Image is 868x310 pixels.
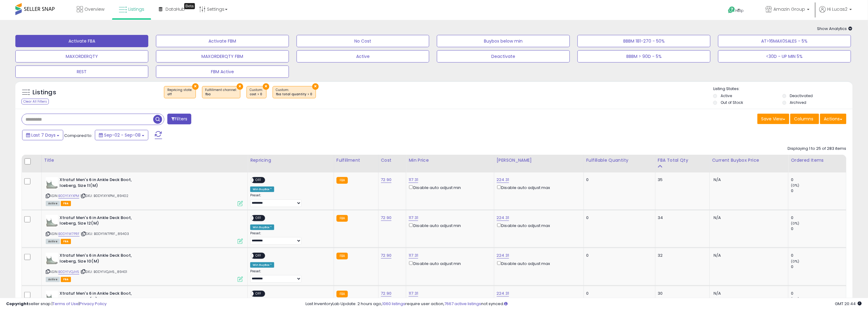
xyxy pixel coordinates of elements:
span: All listings currently available for purchase on Amazon [46,239,60,244]
span: Listings [128,6,144,12]
div: Disable auto adjust min [409,184,489,191]
div: 34 [658,215,705,221]
span: OFF [254,291,264,297]
div: Disable auto adjust max [497,184,579,191]
small: FBA [337,253,348,259]
span: All listings currently available for purchase on Amazon [46,277,60,282]
h5: Listings [33,88,56,97]
span: DataHub [165,6,185,12]
a: 72.90 [381,177,392,183]
div: Tooltip anchor [184,3,195,9]
div: Current Buybox Price [712,157,786,164]
a: 117.31 [409,215,418,221]
span: FBA [61,239,71,244]
label: Active [721,93,732,98]
div: 0 [791,291,846,296]
div: ASIN: [46,253,243,281]
small: (0%) [791,221,800,226]
div: 0 [586,291,651,296]
p: Listing States: [713,86,853,92]
i: Get Help [728,6,736,14]
span: Amazin Group [774,6,805,12]
span: Show Analytics [817,26,853,32]
button: AT>16MAX0SALES - 5% [718,35,851,47]
div: ASIN: [46,215,243,244]
b: Xtratuf Men's 6 in Ankle Deck Boot, Iceberg, Size 11(M) [60,177,134,190]
div: Min Price [409,157,491,164]
button: × [192,83,199,90]
button: Buybox below min [437,35,570,47]
div: 0 [791,264,846,270]
a: Help [723,2,756,20]
div: Preset: [250,231,329,245]
button: × [237,83,243,90]
b: Xtratuf Men's 6 in Ankle Deck Boot, Iceberg, Size 10(M) [60,253,134,266]
span: Repricing state : [167,88,193,97]
button: FBM Active [156,66,289,78]
div: Fulfillment [337,157,376,164]
a: B0DY1VQJH5 [58,269,80,274]
div: 0 [791,253,846,258]
button: BBBM 181-270 - 50% [578,35,710,47]
span: Overview [84,6,104,12]
div: Win BuyBox * [250,187,274,192]
button: BBBM > 90D - 5% [578,50,710,62]
span: OFF [254,215,264,221]
a: Privacy Policy [80,301,107,307]
small: (0%) [791,183,800,188]
b: Xtratuf Men's 6 in Ankle Deck Boot, Iceberg, Size 9(M) [60,291,134,304]
span: Custom: [276,88,313,97]
div: ASIN: [46,177,243,206]
button: MAXORDERQTY FBM [156,50,289,62]
label: Out of Stock [721,100,743,105]
div: FBA Total Qty [658,157,707,164]
small: FBA [337,177,348,184]
label: Archived [790,100,807,105]
span: Columns [794,116,814,122]
button: <30D - UP MIN 5% [718,50,851,62]
span: Compared to: [64,133,92,138]
span: OFF [254,178,264,183]
div: Disable auto adjust max [497,222,579,229]
span: Fulfillment channel : [205,88,237,97]
small: FBA [337,215,348,222]
span: Last 7 Days [31,132,56,138]
div: cost > 0 [250,92,263,96]
strong: Copyright [6,301,29,307]
span: 2025-09-16 20:44 GMT [835,301,862,307]
a: 224.31 [497,252,509,259]
small: FBA [337,291,348,297]
div: Displaying 1 to 25 of 283 items [788,146,847,152]
button: Activate FBA [15,35,148,47]
img: 31FteGnYfNL._SL40_.jpg [46,253,58,265]
a: Hi Lucas2 [819,6,852,20]
small: (0%) [791,259,800,264]
a: 1060 listings [382,301,405,307]
span: | SKU: B0DY1VQJH5_89401 [80,269,127,274]
span: N/A [714,290,721,296]
button: × [312,83,319,90]
div: fba total quantity > 0 [276,92,313,96]
a: B0DY1XYXPM [58,193,80,198]
button: Filters [167,114,191,124]
a: 72.90 [381,215,392,221]
b: Xtratuf Men's 6 in Ankle Deck Boot, Iceberg, Size 12(M) [60,215,134,228]
button: Save View [757,114,789,124]
img: 31FteGnYfNL._SL40_.jpg [46,215,58,227]
div: Ordered Items [791,157,844,164]
a: 117.31 [409,252,418,259]
span: OFF [254,253,264,259]
button: Active [297,50,430,62]
span: | SKU: B0DY1W7PRF_89403 [81,231,129,236]
div: 0 [791,226,846,232]
div: Fulfillable Quantity [586,157,653,164]
div: Disable auto adjust min [409,260,489,267]
button: REST [15,66,148,78]
div: 0 [791,188,846,194]
div: 0 [791,177,846,183]
div: Repricing [250,157,331,164]
a: 72.90 [381,290,392,297]
button: Sep-02 - Sep-08 [95,130,148,140]
span: FBA [61,277,71,282]
div: seller snap | | [6,301,107,307]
